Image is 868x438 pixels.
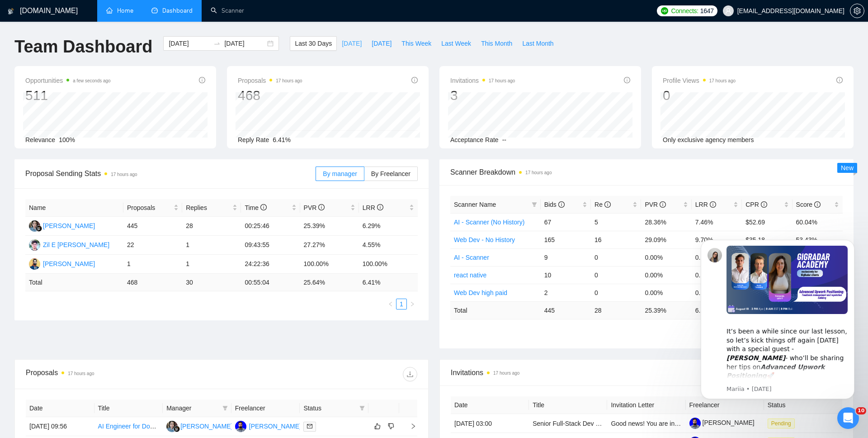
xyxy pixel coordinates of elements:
img: SL [29,220,40,232]
td: 6.29% [359,217,418,236]
time: 17 hours ago [709,78,736,83]
span: 1647 [700,6,714,16]
span: [DATE] [342,38,362,48]
td: 30 [182,274,241,291]
img: logo [8,4,14,19]
img: ZE [29,239,40,251]
span: info-circle [558,201,565,208]
span: 10 [856,407,866,414]
td: 6.41 % [359,274,418,291]
span: info-circle [660,201,666,208]
div: Zil E [PERSON_NAME] [43,240,109,250]
td: 445 [541,301,591,319]
span: Reply Rate [238,136,269,143]
td: [DATE] 09:56 [26,417,94,436]
a: Web Dev - No History [454,236,515,243]
td: 28 [182,217,241,236]
a: 1 [396,299,406,309]
img: upwork-logo.png [661,7,668,14]
button: right [407,299,418,309]
span: CPR [745,201,767,208]
span: Score [796,201,821,208]
span: info-circle [411,77,418,83]
th: Freelancer [231,400,300,417]
div: [PERSON_NAME] [249,421,301,431]
span: Dashboard [162,7,193,14]
a: homeHome [106,7,133,14]
time: 17 hours ago [68,371,94,376]
a: ZEZil E [PERSON_NAME] [29,241,109,248]
a: [PERSON_NAME] [689,419,755,426]
span: Proposal Sending Stats [25,168,316,179]
td: Senior Full‑Stack Dev (Next.js / React Native / Strapi) — Polynesian News App (Contract) [529,414,607,433]
a: AI Engineer for Document Automation in AWS and Azure [98,423,257,430]
span: like [374,423,381,430]
th: Title [94,400,163,417]
td: 5 [591,213,641,231]
time: 17 hours ago [111,172,137,177]
td: 0 [591,248,641,266]
td: 16 [591,231,641,248]
td: 1 [123,255,182,274]
span: info-circle [710,201,716,208]
time: 17 hours ago [276,78,302,83]
span: info-circle [604,201,611,208]
a: SL[PERSON_NAME] [166,422,232,429]
span: info-circle [377,204,383,210]
span: filter [359,405,365,411]
img: c1gOIuaxbdEgvTUI4v_TLGoNHpZPmsgbkAgQ8e6chJyGIUvczD1eCJdQeFlWXwGJU6 [689,418,701,429]
a: AI - Scanner (No History) [454,219,524,226]
span: info-circle [199,77,205,83]
td: 28.36% [641,213,691,231]
button: download [403,367,417,381]
td: 1 [182,255,241,274]
span: Last Month [522,38,553,48]
span: This Week [401,38,431,48]
th: Manager [163,400,231,417]
span: info-circle [836,77,843,83]
a: AI - Scanner [454,254,489,261]
td: 00:55:04 [241,274,300,291]
button: like [372,421,383,432]
span: By Freelancer [371,170,410,177]
span: Proposals [127,203,172,213]
td: 0.00% [641,266,691,284]
button: Last Week [436,36,476,51]
td: 29.09% [641,231,691,248]
input: Start date [169,38,210,48]
span: dashboard [151,7,158,14]
button: This Week [396,36,436,51]
a: SL[PERSON_NAME] [29,222,95,229]
td: 60.04% [793,213,843,231]
td: 165 [541,231,591,248]
span: PVR [304,204,325,211]
td: 22 [123,236,182,255]
td: 1 [182,236,241,255]
div: [PERSON_NAME] [180,421,232,431]
span: Manager [166,403,219,413]
span: mail [307,424,312,429]
span: Only exclusive agency members [663,136,754,143]
time: a few seconds ago [73,78,110,83]
span: Status [303,403,356,413]
td: $52.69 [742,213,792,231]
span: By manager [323,170,357,177]
a: react native [454,271,486,279]
span: Re [594,201,611,208]
button: [DATE] [367,36,396,51]
button: setting [850,4,864,18]
iframe: Intercom live chat [837,407,859,429]
td: 9 [541,248,591,266]
button: [DATE] [337,36,367,51]
span: This Month [481,38,512,48]
span: to [213,40,221,47]
td: AI Engineer for Document Automation in AWS and Azure [94,417,163,436]
span: info-circle [624,77,630,83]
span: Invitations [450,75,515,86]
th: Freelancer [686,396,764,414]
